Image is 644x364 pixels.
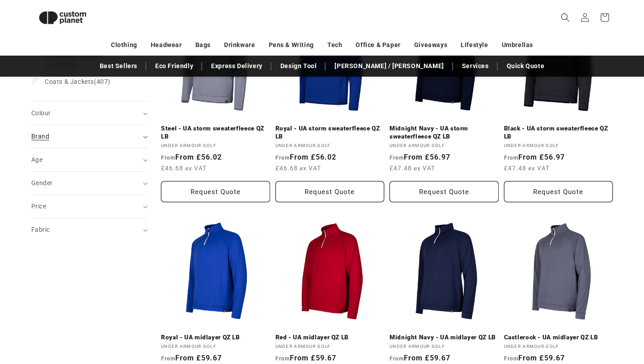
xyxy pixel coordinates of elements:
[414,37,447,53] a: Giveaways
[356,37,400,53] a: Office & Paper
[275,334,385,342] a: Red - UA midlayer QZ LB
[390,125,499,140] a: Midnight Navy - UA storm sweaterfleece QZ LB
[390,334,499,342] a: Midnight Navy - UA midlayer QZ LB
[31,156,42,163] span: Age
[276,58,322,74] a: Design Tool
[45,78,94,85] span: Coats & Jackets
[269,37,314,53] a: Pens & Writing
[31,102,148,125] summary: Colour (0 selected)
[502,37,533,53] a: Umbrellas
[31,4,94,32] img: Custom Planet
[111,37,137,53] a: Clothing
[504,125,613,140] a: Black - UA storm sweaterfleece QZ LB
[207,58,267,74] a: Express Delivery
[555,8,575,27] summary: Search
[31,133,49,140] span: Brand
[31,109,51,117] span: Colour
[31,203,46,210] span: Price
[275,125,385,140] a: Royal - UA storm sweaterfleece QZ LB
[31,226,50,233] span: Fabric
[31,195,148,218] summary: Price
[161,334,270,342] a: Royal - UA midlayer QZ LB
[31,125,148,148] summary: Brand (0 selected)
[161,181,270,202] button: Request Quote
[458,58,493,74] a: Services
[461,37,488,53] a: Lifestyle
[161,125,270,140] a: Steel - UA storm sweaterfleece QZ LB
[390,181,499,202] button: Request Quote
[95,58,142,74] a: Best Sellers
[31,172,148,195] summary: Gender (0 selected)
[31,218,148,241] summary: Fabric (0 selected)
[31,148,148,171] summary: Age (0 selected)
[224,37,255,53] a: Drinkware
[275,181,385,202] button: Request Quote
[327,37,342,53] a: Tech
[504,181,613,202] button: Request Quote
[45,78,110,86] span: (407)
[151,37,182,53] a: Headwear
[502,58,549,74] a: Quick Quote
[151,58,198,74] a: Eco Friendly
[491,267,644,364] iframe: Chat Widget
[31,179,52,186] span: Gender
[195,37,211,53] a: Bags
[330,58,448,74] a: [PERSON_NAME] / [PERSON_NAME]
